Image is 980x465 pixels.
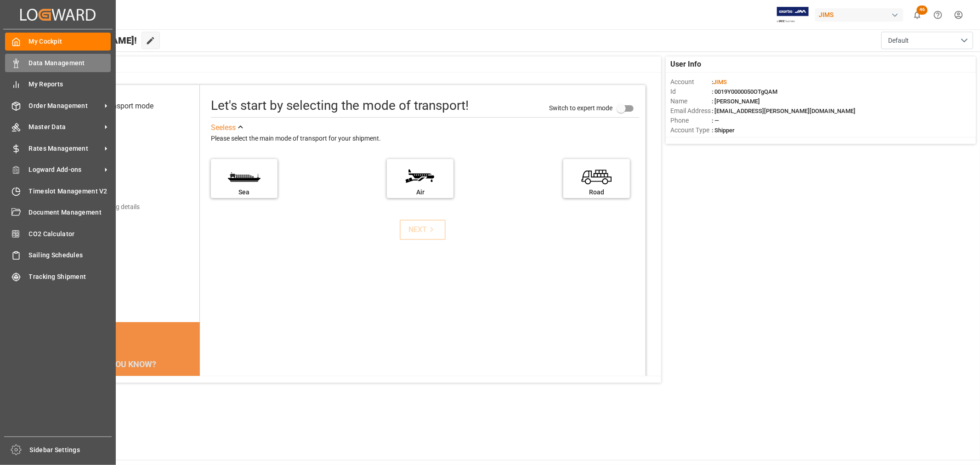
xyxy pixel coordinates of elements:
[62,374,189,429] div: The energy needed to power one large container ship across the ocean in a single day is the same ...
[211,122,236,133] div: See less
[5,182,111,200] a: Timeslot Management V2
[881,32,973,49] button: open menu
[29,272,111,282] span: Tracking Shipment
[5,204,111,221] a: Document Management
[568,187,625,197] div: Road
[777,7,809,23] img: Exertis%20JAM%20-%20Email%20Logo.jpg_1722504956.jpg
[51,354,200,374] div: DID YOU KNOW?
[712,108,855,114] span: : [EMAIL_ADDRESS][PERSON_NAME][DOMAIN_NAME]
[5,54,111,72] a: Data Management
[712,117,719,124] span: : —
[400,220,446,240] button: NEXT
[29,122,102,132] span: Master Data
[29,37,111,46] span: My Cockpit
[29,165,102,175] span: Logward Add-ons
[815,8,903,22] div: JIMS
[29,79,111,89] span: My Reports
[29,250,111,260] span: Sailing Schedules
[888,36,909,45] span: Default
[29,187,111,196] span: Timeslot Management V2
[670,116,712,125] span: Phone
[82,101,153,112] div: Select transport mode
[907,5,928,25] button: show 46 new notifications
[670,87,712,96] span: Id
[713,79,727,85] span: JIMS
[928,5,948,25] button: Help Center
[5,267,111,285] a: Tracking Shipment
[29,58,111,68] span: Data Management
[670,96,712,106] span: Name
[215,187,273,197] div: Sea
[5,33,111,51] a: My Cockpit
[211,96,469,115] div: Let's start by selecting the mode of transport!
[549,104,612,111] span: Switch to expert mode
[712,127,735,134] span: : Shipper
[187,374,200,440] button: next slide / item
[5,246,111,264] a: Sailing Schedules
[30,445,112,455] span: Sidebar Settings
[5,75,111,93] a: My Reports
[670,59,701,70] span: User Info
[29,229,111,239] span: CO2 Calculator
[712,79,727,85] span: :
[917,6,928,15] span: 46
[712,98,760,105] span: : [PERSON_NAME]
[29,208,111,217] span: Document Management
[211,133,639,144] div: Please select the main mode of transport for your shipment.
[5,225,111,243] a: CO2 Calculator
[712,88,777,95] span: : 0019Y0000050OTgQAM
[670,77,712,87] span: Account
[408,224,436,235] div: NEXT
[815,6,907,23] button: JIMS
[29,101,102,111] span: Order Management
[391,187,449,197] div: Air
[29,144,102,153] span: Rates Management
[38,32,137,49] span: Hello [PERSON_NAME]!
[670,125,712,135] span: Account Type
[670,106,712,116] span: Email Address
